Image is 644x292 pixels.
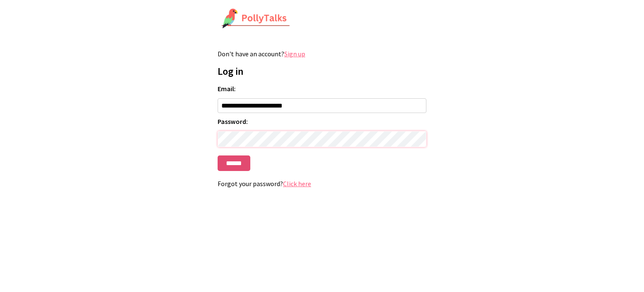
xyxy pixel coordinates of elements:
[283,179,311,188] a: Click here
[218,50,426,58] p: Don't have an account?
[218,84,426,93] label: Email:
[218,179,426,188] p: Forgot your password?
[218,65,426,78] h1: Log in
[221,8,290,29] img: PollyTalks Logo
[284,50,305,58] a: Sign up
[218,117,426,126] label: Password:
